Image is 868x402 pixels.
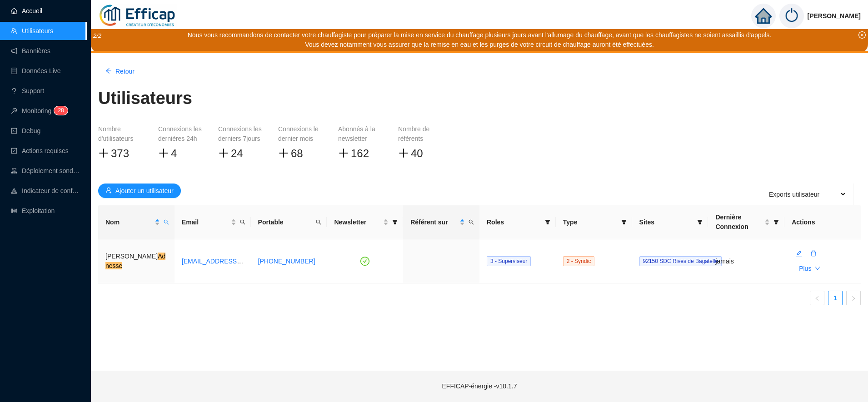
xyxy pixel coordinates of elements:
th: Email [175,205,251,239]
a: monitorMonitoring28 [11,107,65,114]
a: homeAccueil [11,7,42,15]
button: Plusdown [792,261,828,276]
span: 2 [58,107,61,114]
li: Page suivante [846,291,861,305]
span: plus [218,148,229,159]
a: questionSupport [11,87,44,94]
span: search [238,216,247,229]
span: Email [182,218,229,227]
th: Newsletter [327,205,403,239]
span: [PERSON_NAME] [105,253,158,260]
a: teamUtilisateurs [11,27,53,35]
span: plus [98,148,109,159]
span: 92150 SDC Rives de Bagatelle [639,256,722,266]
span: down [815,266,820,271]
span: Exports utilisateur [769,185,819,203]
span: 2 - Syndic [563,256,594,266]
span: plus [338,148,349,159]
td: pascal.adnesse@l-d.fr [175,239,251,283]
span: search [162,216,171,229]
span: Actions requises [22,147,69,154]
i: 2 / 2 [93,32,101,39]
span: 68 [291,147,303,159]
a: clusterDéploiement sondes [11,167,80,174]
a: codeDebug [11,127,40,134]
td: jamais [708,239,784,283]
span: EFFICAP-énergie - v10.1.7 [442,382,517,390]
a: slidersExploitation [11,207,55,214]
span: search [240,219,245,225]
span: Roles [487,218,541,227]
span: home [755,8,772,24]
button: Retour [98,64,142,79]
span: plus [158,148,169,159]
span: search [314,216,323,229]
div: Vous devez notamment vous assurer que la remise en eau et les purges de votre circuit de chauffag... [188,40,772,50]
span: 3 - Superviseur [490,258,527,264]
span: search [316,219,321,225]
a: 1 [828,291,842,305]
button: left [810,291,824,305]
span: Retour [115,67,135,76]
span: search [469,219,474,225]
span: edit [796,250,802,257]
span: left [814,296,820,301]
span: Sites [639,218,694,227]
span: filter [619,216,629,229]
span: search [467,216,476,229]
div: Nombre de référents [398,124,444,144]
span: user-add [105,187,112,194]
span: filter [543,216,552,229]
span: Ajouter un utilisateur [115,186,174,196]
span: Type [563,218,618,227]
a: databaseDonnées Live [11,67,61,74]
span: 8 [61,107,64,114]
a: [EMAIL_ADDRESS][DOMAIN_NAME] [182,258,289,265]
li: 1 [828,291,843,305]
th: Référent sur [403,205,479,239]
span: filter [695,216,704,229]
span: 373 [111,147,129,159]
h1: Utilisateurs [98,88,192,109]
span: close-circle [858,31,866,39]
span: filter [773,219,779,225]
span: Newsletter [334,218,381,227]
span: plus [398,148,409,159]
span: 40 [411,147,423,159]
a: notificationBannières [11,47,50,55]
div: Nous vous recommandons de contacter votre chauffagiste pour préparer la mise en service du chauff... [188,30,772,40]
span: filter [697,219,703,225]
span: filter [772,211,781,233]
span: filter [392,219,398,225]
div: Nombre d'utilisateurs [98,124,144,144]
ul: Export [758,184,853,205]
span: Plus [799,264,811,273]
sup: 28 [54,106,67,115]
span: Portable [258,218,313,227]
span: 4 [171,147,177,159]
div: Connexions le dernier mois [278,124,324,144]
button: Ajouter un utilisateur [98,184,181,198]
span: plus [278,148,289,159]
span: 24 [231,147,243,159]
div: Abonnés à la newsletter [338,124,384,144]
span: 162 [351,147,369,159]
span: [PERSON_NAME] [808,1,861,30]
span: Référent sur [410,218,458,227]
img: power [779,4,804,28]
span: search [164,219,169,225]
span: delete [810,250,817,257]
span: right [851,296,856,301]
span: check-square [11,148,17,154]
div: Connexions les derniers 7jours [218,124,264,144]
span: filter [390,216,399,229]
th: Dernière Connexion [708,205,784,239]
span: Dernière Connexion [715,213,763,232]
span: filter [621,219,627,225]
a: [PHONE_NUMBER] [258,258,315,265]
span: check-circle [360,257,369,266]
a: heat-mapIndicateur de confort [11,187,80,194]
th: Nom [98,205,175,239]
th: Actions [784,205,861,239]
li: Page précédente [810,291,824,305]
